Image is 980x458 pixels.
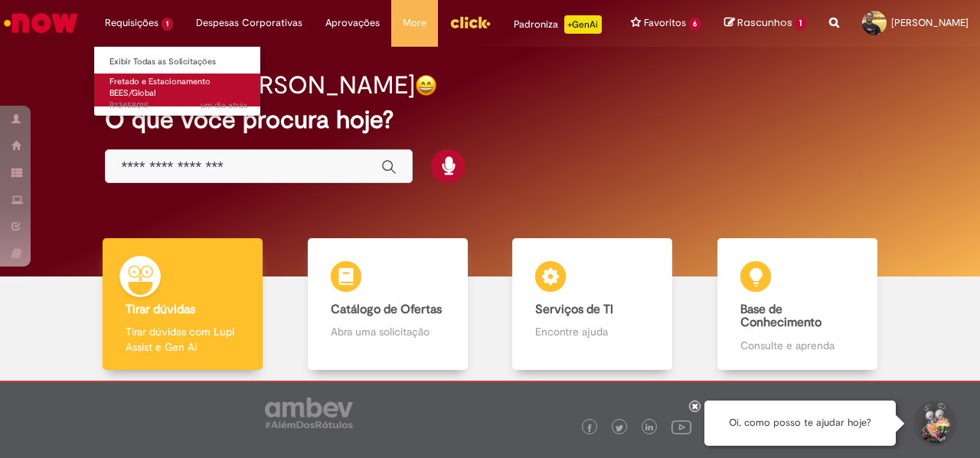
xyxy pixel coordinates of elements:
[795,17,806,31] span: 1
[196,15,302,31] span: Despesas Corporativas
[514,15,602,34] div: Padroniza
[80,238,286,371] a: Tirar dúvidas Tirar dúvidas com Lupi Assist e Gen Ai
[331,302,442,317] b: Catálogo de Ofertas
[105,106,874,133] h2: O que você procura hoje?
[695,238,900,371] a: Base de Conhecimento Consulte e aprenda
[616,424,623,432] img: logo_footer_twitter.png
[689,18,702,31] span: 6
[286,238,491,371] a: Catálogo de Ofertas Abra uma solicitação
[740,302,822,331] b: Base de Conhecimento
[535,302,613,317] b: Serviços de TI
[403,15,426,31] span: More
[265,397,353,428] img: logo_footer_ambev_rotulo_gray.png
[671,417,691,437] img: logo_footer_youtube.png
[586,424,593,432] img: logo_footer_facebook.png
[201,100,247,111] span: um dia atrás
[94,54,263,70] a: Exibir Todas as Solicitações
[109,100,247,112] span: R13458015
[449,11,491,34] img: click_logo_yellow_360x200.png
[415,74,437,97] img: happy-face.png
[126,302,195,317] b: Tirar dúvidas
[94,74,263,106] a: Aberto R13458015 : Fretado e Estacionamento BEES/Global
[737,15,792,30] span: Rascunhos
[911,401,957,447] button: Iniciar Conversa de Suporte
[109,76,211,100] span: Fretado e Estacionamento BEES/Global
[704,401,896,446] div: Oi, como posso te ajudar hoje?
[645,424,653,433] img: logo_footer_linkedin.png
[201,100,247,111] time: 28/08/2025 13:54:11
[724,16,806,31] a: Rascunhos
[126,324,240,355] p: Tirar dúvidas com Lupi Assist e Gen Ai
[564,15,602,34] p: +GenAi
[740,338,854,353] p: Consulte e aprenda
[105,15,158,31] span: Requisições
[162,18,173,31] span: 1
[93,46,261,116] ul: Requisições
[325,15,380,31] span: Aprovações
[891,16,969,29] span: [PERSON_NAME]
[490,238,695,371] a: Serviços de TI Encontre ajuda
[2,8,80,38] img: ServiceNow
[644,15,686,31] span: Favoritos
[535,324,649,339] p: Encontre ajuda
[331,324,445,339] p: Abra uma solicitação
